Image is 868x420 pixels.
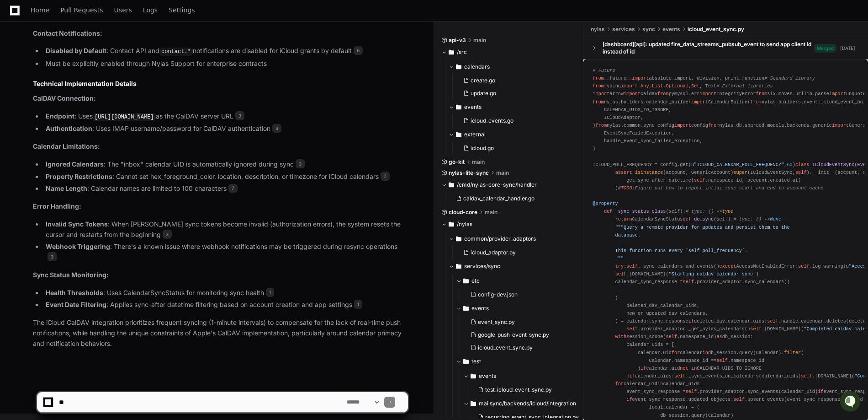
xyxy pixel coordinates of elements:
[674,123,691,128] span: import
[33,94,96,102] strong: CalDAV Connection:
[798,264,810,269] span: self
[640,83,649,89] span: Any
[720,264,736,269] span: except
[456,102,461,113] svg: Directory
[43,219,408,240] li: : When [PERSON_NAME] sync tokens become invalid (authorization errors), the system resets the cur...
[626,326,638,332] span: self
[756,91,767,97] span: from
[478,331,549,339] span: google_push_event_sync.py
[787,162,792,167] span: 60
[683,216,691,222] span: def
[688,26,744,33] span: icloud_event_sync.py
[354,300,362,309] span: 1
[449,209,477,216] span: cloud-core
[43,124,408,134] li: : Uses IMAP username/password for CalDAV authentication
[593,68,615,73] span: # Future
[441,178,577,192] button: /cmd/nylas-core-sync/handler
[717,83,773,89] span: # External libraries
[814,44,836,53] span: Merged
[449,59,577,74] button: calendars
[615,216,632,222] span: return
[593,201,618,206] span: @property
[694,216,714,222] span: do_sync
[471,305,489,312] span: events
[46,160,104,168] strong: Ignored Calendars
[91,96,111,103] span: Pylon
[33,79,408,88] h2: Technical Implementation Details
[449,100,577,114] button: events
[691,162,784,167] span: u"ICLOUD_CALENDAR_POLL_FREQUENCY"
[703,350,708,355] span: in
[463,369,584,383] button: events
[155,71,166,82] button: Start new chat
[31,77,116,85] div: We're available if you need us!
[716,334,722,339] span: as
[33,271,109,279] strong: Sync Status Monitoring:
[163,230,172,239] span: 3
[471,90,496,97] span: update.go
[593,75,604,81] span: from
[750,99,762,105] span: from
[33,29,102,37] strong: Contact Notifications:
[31,7,49,13] span: Home
[716,216,728,222] span: self
[467,316,579,328] button: event_sync.py
[449,232,584,246] button: common/provider_adaptors
[46,220,108,228] strong: Invalid Sync Tokens
[43,159,408,170] li: : The "inbox" calendar UID is automatically ignored during sync
[840,45,855,52] div: [DATE]
[615,209,666,214] span: _sync_status_class
[441,45,577,59] button: /src
[478,344,533,351] span: icloud_event_sync.py
[9,37,166,51] div: Welcome
[456,274,584,288] button: etc
[272,124,281,133] span: 3
[46,112,74,120] strong: Endpoint
[441,217,577,232] button: /nylas
[657,91,669,97] span: from
[60,7,103,13] span: Pull Requests
[683,279,694,285] span: self
[839,390,863,415] iframe: Open customer support
[596,123,607,128] span: from
[770,216,782,222] span: None
[686,209,734,214] span: # type: () ->
[471,371,476,382] svg: Directory
[672,350,680,355] span: for
[266,288,274,297] span: 1
[457,221,472,228] span: /nylas
[456,261,461,272] svg: Directory
[464,131,486,138] span: external
[48,252,57,261] span: 3
[733,170,747,175] span: super
[471,117,513,124] span: icloud_events.go
[604,209,612,214] span: def
[46,47,106,54] strong: Disabled by Default
[46,172,112,180] strong: Property Restrictions
[159,48,193,56] code: contact.*
[471,145,494,152] span: icloud.go
[457,48,467,56] span: /src
[680,366,688,371] span: not
[46,184,87,192] strong: Name Length
[694,178,705,183] span: self
[43,172,408,182] li: : Cannot set hex_foreground_color, location, description, or timezone for iCloud calendars
[43,242,408,263] li: : There's a known issue where webhook notifications may be triggered during resync operations
[471,358,481,365] span: test
[33,142,100,150] strong: Calendar Limitations:
[460,74,571,87] button: create.go
[464,263,500,270] span: services/sync
[666,83,688,89] span: Optional
[688,318,694,324] span: if
[43,59,408,69] li: Must be explicitly enabled through Nylas Support for enterprise contracts
[43,111,408,122] li: : Uses as the CalDAV server URL
[43,300,408,310] li: : Applies sync-after datetime filtering based on account creation and app settings
[235,111,244,120] span: 3
[296,159,305,168] span: 3
[228,184,238,193] span: 7
[43,288,408,298] li: : Uses CalendarSyncStatus for monitoring sync health
[767,318,778,324] span: self
[467,341,579,354] button: icloud_event_sync.py
[795,162,810,167] span: class
[456,354,584,369] button: test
